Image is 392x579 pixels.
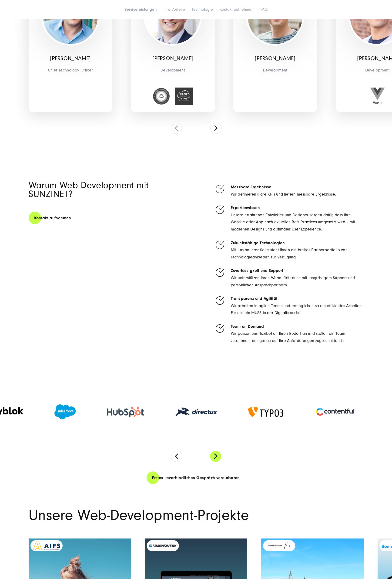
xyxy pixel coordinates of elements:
[231,303,363,315] span: Wir arbeiten in agilen Teams und ermöglichen so ein effizientes Arbeiten. Für uns ein MUSS in der...
[248,407,283,417] img: TYPO3 Gold Memeber Agentur - Digitalagentur für TYPO3 CMS Entwicklung SUNZINET
[220,7,254,12] a: Kontakt aufnehmen
[268,542,291,550] img: logo_Bundeskunsthalle
[175,407,217,416] img: Directus Partner Agentur - Digitalagentur SUNZINET
[231,324,264,329] strong: Team on Demand
[314,404,356,420] img: Contentful Partneragentur - Digitalagentur für headless CMS Entwicklung SUNZINET
[214,240,364,261] li: Mit uns an Ihrer Seite steht Ihnen ein breites Partnerportfolio von Technologieanbietern zur Verf...
[107,407,144,417] img: HubSpot Gold Partner Agentur - Digitalagentur SUNZINET
[231,185,271,190] strong: Messbare Ergebnisse
[210,451,221,462] button: Next
[369,88,386,105] img: vue.js Agentur - Agentur für Web Entwicklung SUNZINET
[214,184,364,198] li: Wir definieren klare KPIs und liefern messbare Ergebnisse.
[214,267,364,289] li: Wir unterstützen Ihren Webauftritt auch mit langfristigem Support und persönlichen Ansprechpartnern.
[214,323,364,345] li: Wir passen uns flexibel an Ihren Bedarf an und stellen ein Team zusammen, das genau auf Ihre Anfo...
[149,545,177,547] img: logo_simonswerk
[231,268,283,273] strong: Zuverlässigkeit und Support
[29,508,364,522] h2: Unsere Web-Development-Projekte
[214,204,364,233] li: Unsere erfahrenen Entwickler und Designer sorgen dafür, dass Ihre Website oder App nach aktuellen...
[171,451,182,462] button: Previous
[54,404,76,419] img: Salesforce Partner Agentur - Digitalagentur SUNZINET
[124,7,157,12] a: Serviceleistungen
[134,55,211,62] p: [PERSON_NAME]
[147,471,245,484] a: Erstes unverbindliches Gespräch vereinbaren
[29,181,193,199] h2: Warum Web Development mit SUNZINET?
[32,55,109,62] p: [PERSON_NAME]
[153,88,170,105] img: google-professional-cloud-architect-digitalagentur-SUNZINET
[192,7,213,12] a: Technologie
[164,7,185,12] a: Ihre Vorteile
[32,67,109,74] span: Chief Technology Officer
[231,205,260,210] strong: Expertenwissen
[134,67,211,74] span: Development
[175,88,193,105] img: Circle Partner Open Telekom Open Telekom Cloud Logo auf Magenta Hintergrund
[237,55,314,62] p: [PERSON_NAME]
[33,542,60,550] img: Kunden Logo AIFS | Digital Agency SUNZINET
[237,67,314,74] span: Development
[231,240,285,245] span: Zukunftsfähige Technologien
[29,211,77,225] a: Kontakt aufnehmen
[260,7,268,12] a: FAQ
[231,296,277,301] span: Transparenz und Agilität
